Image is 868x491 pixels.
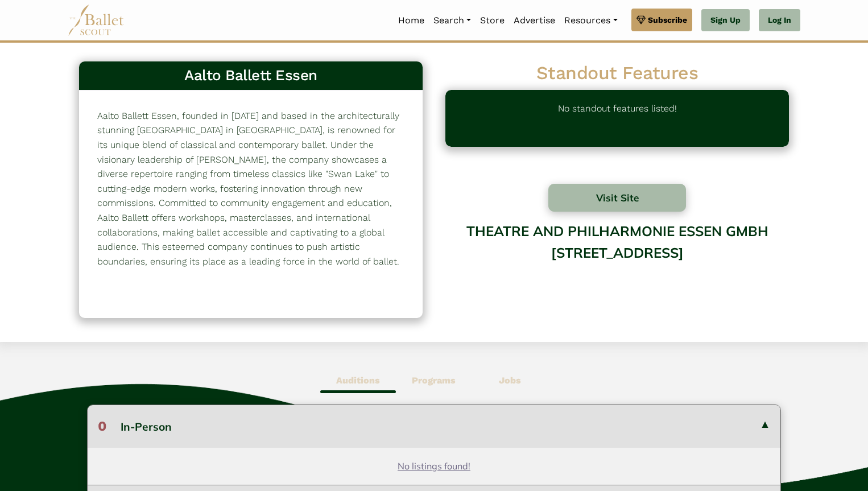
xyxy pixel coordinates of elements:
a: Resources [560,9,622,32]
a: Home [394,9,429,32]
button: 0In-Person [88,405,781,447]
h2: Standout Features [445,61,789,85]
b: Programs [412,375,456,386]
button: Visit Site [548,184,686,212]
img: gem.svg [636,14,646,26]
a: Advertise [509,9,560,32]
a: Search [429,9,476,32]
span: 0 [98,418,106,434]
b: Jobs [499,375,521,386]
a: Sign Up [701,9,750,32]
a: Subscribe [631,9,692,31]
a: Store [476,9,509,32]
span: Subscribe [648,14,687,26]
u: No listings found! [398,460,470,472]
b: Auditions [336,375,380,386]
p: Aalto Ballett Essen, founded in [DATE] and based in the architecturally stunning [GEOGRAPHIC_DATA... [97,109,404,269]
a: Log In [759,9,800,32]
h3: Aalto Ballett Essen [88,66,414,85]
p: No standout features listed! [558,101,677,135]
div: THEATRE AND PHILHARMONIE ESSEN GMBH [STREET_ADDRESS] [445,214,789,306]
